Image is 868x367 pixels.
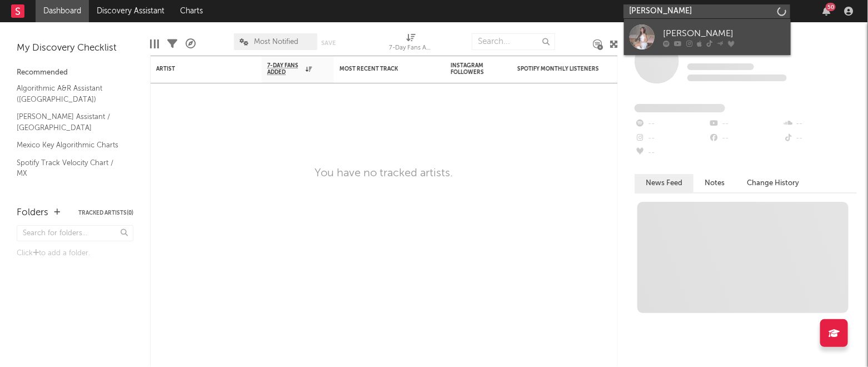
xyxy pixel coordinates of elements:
[186,28,196,60] div: A&R Pipeline
[826,3,836,11] div: 50
[78,210,133,216] button: Tracked Artists(0)
[687,63,754,70] span: Tracking Since: [DATE]
[167,28,177,60] div: Filters
[635,104,725,112] span: Fans Added by Platform
[451,62,490,76] div: Instagram Followers
[623,4,790,18] input: Search for artists
[687,75,787,81] span: 0 fans last week
[635,146,709,160] div: --
[517,66,601,72] div: Spotify Monthly Listeners
[17,247,133,260] div: Click to add a folder.
[472,33,555,50] input: Search...
[17,66,133,80] div: Recommended
[17,139,122,151] a: Mexico Key Algorithmic Charts
[783,131,857,146] div: --
[17,82,122,105] a: Algorithmic A&R Assistant ([GEOGRAPHIC_DATA])
[17,185,122,197] a: Spotify Search Virality / MX
[321,40,336,46] button: Save
[783,117,857,131] div: --
[822,7,830,16] button: 50
[624,19,791,55] a: [PERSON_NAME]
[17,206,48,220] div: Folders
[150,28,159,60] div: Edit Columns
[17,42,133,55] div: My Discovery Checklist
[389,42,433,55] div: 7-Day Fans Added (7-Day Fans Added)
[17,111,122,133] a: [PERSON_NAME] Assistant / [GEOGRAPHIC_DATA]
[635,117,709,131] div: --
[389,28,433,60] div: 7-Day Fans Added (7-Day Fans Added)
[694,174,736,192] button: Notes
[315,167,453,180] div: You have no tracked artists.
[663,27,785,40] div: [PERSON_NAME]
[267,62,303,76] span: 7-Day Fans Added
[635,131,709,146] div: --
[340,66,423,72] div: Most Recent Track
[635,174,694,192] button: News Feed
[254,38,298,46] span: Most Notified
[17,225,133,241] input: Search for folders...
[17,157,122,180] a: Spotify Track Velocity Chart / MX
[156,66,240,72] div: Artist
[736,174,810,192] button: Change History
[709,117,782,131] div: --
[709,131,782,146] div: --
